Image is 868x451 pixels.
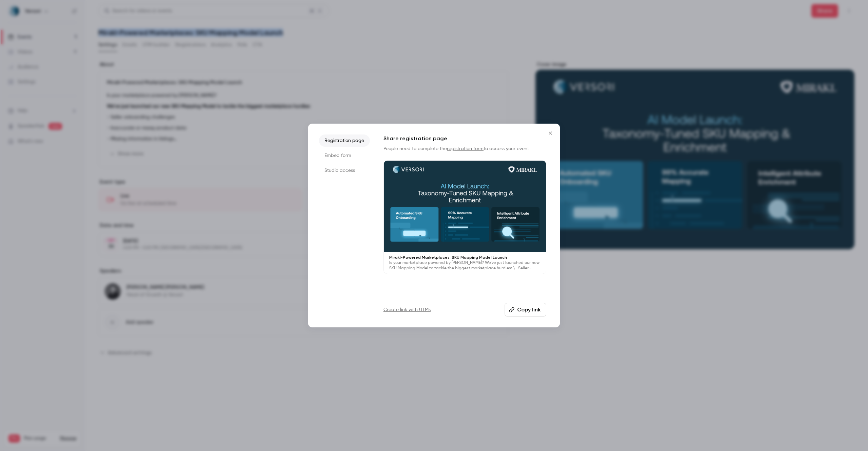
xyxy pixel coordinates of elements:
p: People need to complete the to access your event [383,145,546,152]
p: Mirakl-Powered Marketplaces: SKU Mapping Model Launch [389,255,541,260]
button: Close [544,126,557,140]
li: Studio access [319,164,370,177]
a: Create link with UTMs [383,306,431,313]
button: Copy link [505,303,546,317]
li: Embed form [319,149,370,162]
a: registration form [447,146,484,151]
p: Is your marketplace powered by [PERSON_NAME]? We’ve just launched our new SKU Mapping Model to ta... [389,260,541,271]
li: Registration page [319,134,370,147]
a: Mirakl-Powered Marketplaces: SKU Mapping Model LaunchIs your marketplace powered by [PERSON_NAME]... [383,160,546,274]
h1: Share registration page [383,134,546,143]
